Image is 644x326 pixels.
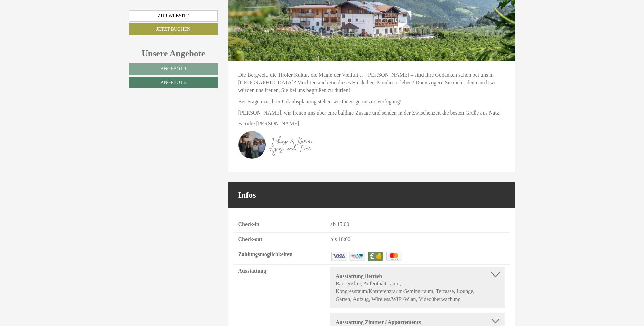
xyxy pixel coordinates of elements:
label: Ausstattung [238,267,266,275]
p: Bei Fragen zu Ihrer Urlaubsplanung stehen wir Ihnen gerne zur Verfügung! [238,98,505,106]
b: Ausstattung Betrieb [336,273,382,279]
div: Barrierefrei, Aufenthaltsraum, Kongressraum/Konferenzraum/Seminarraum, Terrasse, Lounge, Garten, ... [336,280,500,303]
a: Jetzt buchen [129,23,218,35]
span: Angebot 1 [160,66,186,72]
span: Angebot 2 [160,80,186,85]
label: Zahlungsmöglichkeiten [238,251,293,259]
div: bis 10:00 [325,236,510,243]
img: Visa [330,251,347,261]
p: Familie [PERSON_NAME] [238,120,505,128]
div: Infos [228,182,515,207]
label: Check-in [238,221,259,228]
img: Maestro [385,251,402,261]
img: Banküberweisung [349,251,366,261]
img: image [238,131,340,159]
p: Die Bergwelt, die Tiroler Kultur, die Magie der Vielfalt,… [PERSON_NAME] – sind Ihre Gedanken sch... [238,71,505,95]
label: Check-out [238,236,262,243]
b: Ausstattung Zimmer / Appartements [336,319,421,325]
div: Unsere Angebote [129,47,218,60]
p: [PERSON_NAME], wir freuen uns über eine baldige Zusage und senden in der Zwischenzeit die besten ... [238,109,505,117]
a: Zur Website [129,10,218,22]
div: ab 15:00 [325,221,510,228]
img: Barzahlung [367,251,384,261]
